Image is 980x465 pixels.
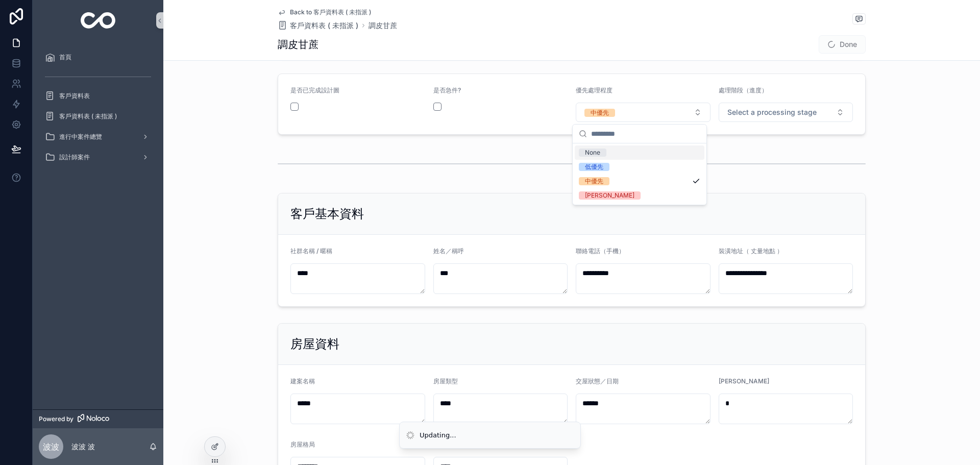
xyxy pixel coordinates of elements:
[278,37,318,52] h1: 調皮甘蔗
[39,415,73,423] span: Powered by
[33,409,163,428] a: Powered by
[369,20,397,31] a: 調皮甘蔗
[290,20,358,31] span: 客戶資料表 ( 未指派 )
[290,86,339,94] span: 是否已完成設計圖
[81,12,116,29] img: App logo
[576,377,619,385] span: 交屋狀態／日期
[59,153,90,161] span: 設計師案件
[71,442,95,452] p: 波波 波
[573,143,706,205] div: Suggestions
[59,92,90,100] span: 客戶資料表
[290,336,339,352] h2: 房屋資料
[719,103,853,122] button: Select Button
[585,191,634,200] div: [PERSON_NAME]
[59,53,71,61] span: 首頁
[290,206,364,222] h2: 客戶基本資料
[290,247,332,255] span: 社群名稱 / 暱稱
[433,247,464,255] span: 姓名／稱呼
[39,48,157,66] a: 首頁
[433,86,461,94] span: 是否急件?
[719,377,769,385] span: [PERSON_NAME]
[585,163,603,171] div: 低優先
[39,107,157,126] a: 客戶資料表 ( 未指派 )
[585,149,600,157] div: None
[39,148,157,166] a: 設計師案件
[719,86,768,94] span: 處理階段（進度）
[290,8,371,16] span: Back to 客戶資料表 ( 未指派 )
[585,177,603,185] div: 中優先
[576,247,625,255] span: 聯絡電話（手機）
[420,430,456,440] div: Updating...
[290,440,315,448] span: 房屋格局
[290,377,315,385] span: 建案名稱
[59,133,102,141] span: 進行中案件總覽
[576,86,612,94] span: 優先處理程度
[59,112,117,120] span: 客戶資料表 ( 未指派 )
[433,377,458,385] span: 房屋類型
[727,107,817,117] span: Select a processing stage
[43,440,59,453] span: 波波
[591,109,609,117] div: 中優先
[719,247,783,255] span: 裝潢地址（ 丈量地點 ）
[39,128,157,146] a: 進行中案件總覽
[278,20,358,31] a: 客戶資料表 ( 未指派 )
[39,87,157,105] a: 客戶資料表
[33,41,163,180] div: scrollable content
[278,8,371,16] a: Back to 客戶資料表 ( 未指派 )
[576,103,710,122] button: Select Button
